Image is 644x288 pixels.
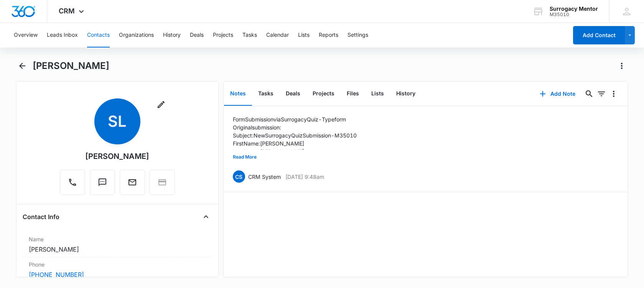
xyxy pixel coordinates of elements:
div: Phone[PHONE_NUMBER] [23,257,212,283]
button: History [390,82,422,106]
div: [PERSON_NAME] [85,151,149,162]
button: Deals [190,23,204,47]
button: Lists [298,23,310,47]
button: Projects [213,23,233,47]
div: Name[PERSON_NAME] [23,232,212,257]
button: Contacts [87,23,110,47]
dd: [PERSON_NAME] [29,245,206,254]
button: Deals [280,82,306,106]
p: CRM System [248,173,281,181]
button: History [163,23,181,47]
button: Filters [595,88,608,100]
a: [PHONE_NUMBER] [29,270,84,279]
div: account id [550,12,598,17]
button: Overview [14,23,38,47]
p: [DATE] 9:48am [285,173,324,181]
button: Add Contact [573,26,625,44]
button: Tasks [252,82,280,106]
button: Projects [306,82,341,106]
button: Text [90,170,115,195]
label: Phone [29,260,206,268]
p: Last Name: [PERSON_NAME] [233,147,603,155]
button: Overflow Menu [608,88,620,100]
a: Text [90,182,115,188]
span: CRM [59,7,75,15]
button: Email [120,170,145,195]
button: Organizations [119,23,154,47]
button: Tasks [242,23,257,47]
p: Form Submission via Surrogacy Quiz - Typeform [233,115,603,123]
button: Call [60,170,85,195]
span: CS [233,170,245,183]
button: Add Note [532,85,583,103]
p: Original submission: [233,123,603,131]
label: Name [29,235,206,243]
h1: [PERSON_NAME] [33,60,109,72]
a: Call [60,182,85,188]
button: Back [16,60,28,72]
span: SL [94,98,140,144]
button: Actions [616,60,628,72]
button: Search... [583,88,595,100]
button: Lists [365,82,390,106]
button: Close [200,211,212,223]
a: Email [120,182,145,188]
p: Subject: New Surrogacy Quiz Submission - M35010 [233,131,603,139]
button: Reports [319,23,338,47]
button: Settings [348,23,368,47]
button: Files [341,82,365,106]
button: Calendar [266,23,289,47]
button: Read More [233,150,257,164]
p: First Name: [PERSON_NAME] [233,139,603,147]
h4: Contact Info [23,212,59,221]
div: account name [550,6,598,12]
button: Notes [224,82,252,106]
button: Leads Inbox [47,23,78,47]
